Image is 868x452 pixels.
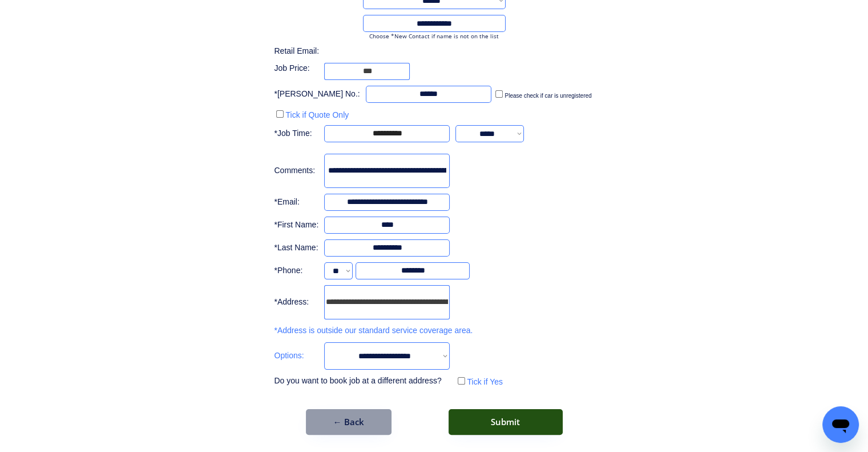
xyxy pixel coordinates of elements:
div: *Email: [274,197,318,208]
div: Do you want to book job at a different address? [274,375,450,387]
div: Job Price: [274,63,318,74]
button: ← Back [306,409,391,435]
div: Choose *New Contact if name is not on the list [363,32,506,40]
div: Retail Email: [274,46,331,57]
div: *[PERSON_NAME] No.: [274,89,360,100]
iframe: Button to launch messaging window [822,406,859,443]
div: *Last Name: [274,242,318,254]
div: *Address: [274,297,318,308]
div: *Phone: [274,265,318,277]
button: Submit [449,409,563,435]
label: Tick if Quote Only [285,110,349,119]
div: *Job Time: [274,128,318,139]
label: Please check if car is unregistered [504,93,591,99]
div: *First Name: [274,219,318,231]
div: *Address is outside our standard service coverage area. [274,325,473,337]
label: Tick if Yes [467,377,503,386]
div: Comments: [274,165,318,177]
div: Options: [274,350,318,362]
